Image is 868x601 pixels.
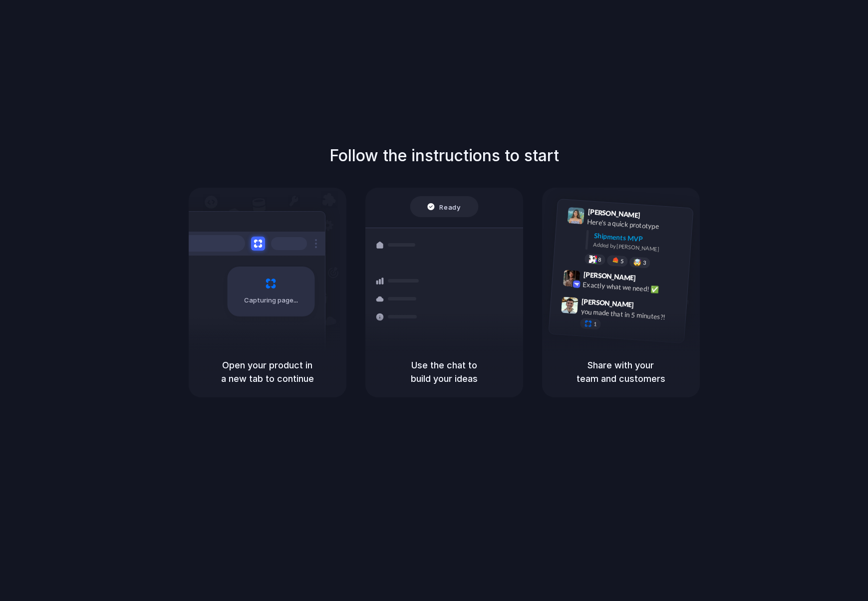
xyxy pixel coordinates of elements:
[329,144,559,168] h1: Follow the instructions to start
[620,259,623,264] span: 5
[587,206,640,221] span: [PERSON_NAME]
[638,274,659,286] span: 9:42 AM
[593,241,685,255] div: Added by [PERSON_NAME]
[597,257,601,262] span: 8
[643,211,663,223] span: 9:41 AM
[583,269,636,284] span: [PERSON_NAME]
[633,259,641,266] div: 🤯
[593,321,596,327] span: 1
[593,230,686,247] div: Shipments MVP
[581,296,634,310] span: [PERSON_NAME]
[377,358,511,385] h5: Use the chat to build your ideas
[439,202,460,212] span: Ready
[201,358,334,385] h5: Open your product in a new tab to continue
[580,306,680,323] div: you made that in 5 minutes?!
[637,300,657,312] span: 9:47 AM
[244,296,299,305] span: Capturing page
[642,260,646,266] span: 3
[586,216,686,233] div: Here's a quick prototype
[582,279,682,296] div: Exactly what we need! ✅
[554,358,688,385] h5: Share with your team and customers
